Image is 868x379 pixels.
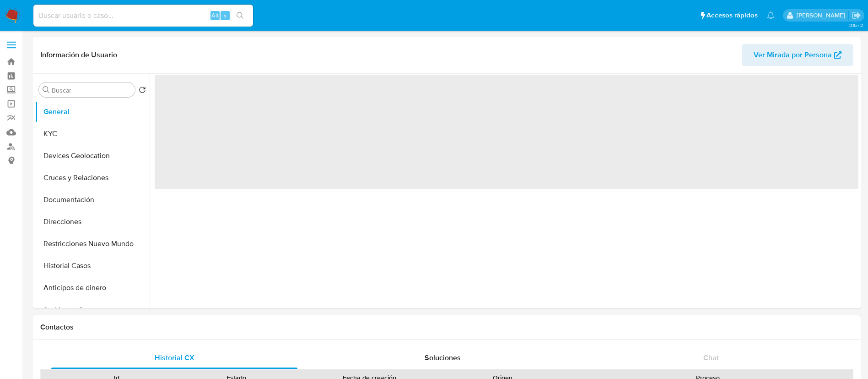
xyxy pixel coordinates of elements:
[43,86,50,93] button: Buscar
[742,44,853,66] button: Ver Mirada por Persona
[52,86,131,94] input: Buscar
[139,86,146,96] button: Volver al orden por defecto
[35,189,150,211] button: Documentación
[703,352,719,363] span: Chat
[211,11,219,20] span: Alt
[40,323,853,332] h1: Contactos
[155,352,194,363] span: Historial CX
[35,101,150,123] button: General
[35,277,150,299] button: Anticipos de dinero
[33,10,253,22] input: Buscar usuario o caso...
[231,9,249,22] button: search-icon
[754,44,832,66] span: Ver Mirada por Persona
[35,255,150,277] button: Historial Casos
[35,145,150,167] button: Devices Geolocation
[35,211,150,233] button: Direcciones
[425,352,461,363] span: Soluciones
[35,233,150,255] button: Restricciones Nuevo Mundo
[797,11,848,20] p: alicia.aldreteperez@mercadolibre.com.mx
[155,75,858,189] span: ‌
[224,11,226,20] span: s
[852,11,861,20] a: Salir
[40,50,117,60] h1: Información de Usuario
[35,299,150,321] button: Archivos adjuntos
[706,11,758,20] span: Accesos rápidos
[767,11,775,19] a: Notificaciones
[35,123,150,145] button: KYC
[35,167,150,189] button: Cruces y Relaciones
